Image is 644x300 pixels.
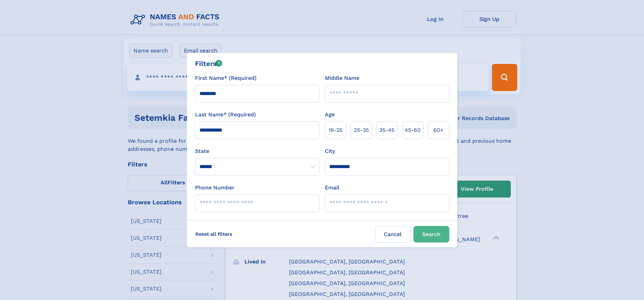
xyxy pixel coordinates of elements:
label: State [195,147,319,155]
label: Phone Number [195,184,235,192]
label: Reset all filters [191,226,237,242]
span: 18‑25 [329,126,342,134]
label: Email [325,184,339,192]
label: Last Name* (Required) [195,111,256,119]
label: Age [325,111,335,119]
label: First Name* (Required) [195,74,257,82]
div: Filters [195,59,222,69]
button: Search [413,226,449,243]
label: Cancel [375,226,411,243]
span: 25‑35 [354,126,369,134]
span: 60+ [433,126,444,134]
span: 45‑60 [405,126,421,134]
label: City [325,147,335,155]
label: Middle Name [325,74,359,82]
span: 35‑45 [379,126,395,134]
